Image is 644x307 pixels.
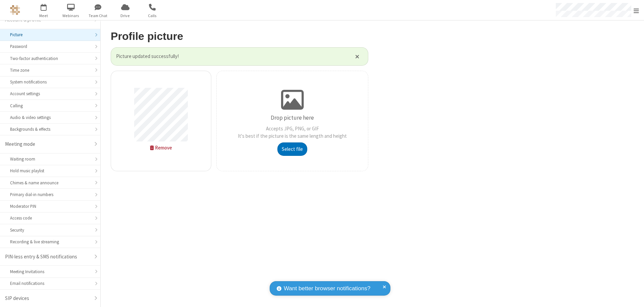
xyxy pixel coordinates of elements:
h2: Profile picture [111,30,368,42]
span: Want better browser notifications? [284,284,370,293]
button: Close alert [352,51,363,61]
div: Two-factor authentication [10,55,90,62]
div: Hold music playlist [10,168,90,174]
img: QA Selenium DO NOT DELETE OR CHANGE [10,5,20,15]
iframe: Chat [627,290,639,302]
div: Password [10,43,90,50]
div: Time zone [10,67,90,73]
div: Meeting Invitations [10,268,90,275]
span: Webinars [58,13,84,19]
div: Meeting mode [5,140,90,148]
div: System notifications [10,79,90,85]
div: Backgrounds & effects [10,126,90,132]
p: Drop picture here [271,114,314,122]
div: Security [10,227,90,233]
div: Moderator PIN [10,203,90,209]
span: Picture updated successfully! [116,53,347,60]
div: Account settings [10,90,90,97]
div: Calling [10,103,90,109]
span: Meet [31,13,56,19]
div: Access code [10,215,90,221]
span: Team Chat [86,13,111,19]
span: Calls [140,13,165,19]
button: Remove [146,141,176,154]
div: Picture [10,32,90,38]
span: Drive [113,13,138,19]
div: SIP devices [5,295,90,302]
div: Recording & live streaming [10,239,90,245]
div: Waiting room [10,156,90,162]
div: Audio & video settings [10,114,90,121]
span: Select file [282,146,303,152]
div: Chimes & name announce [10,180,90,186]
div: Primary dial-in numbers [10,191,90,198]
p: Accepts JPG, PNG, or GIF It's best if the picture is the same length and height [238,125,347,140]
div: Email notifications [10,280,90,287]
button: Select file [277,142,307,156]
div: PIN-less entry & SMS notifications [5,253,90,261]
